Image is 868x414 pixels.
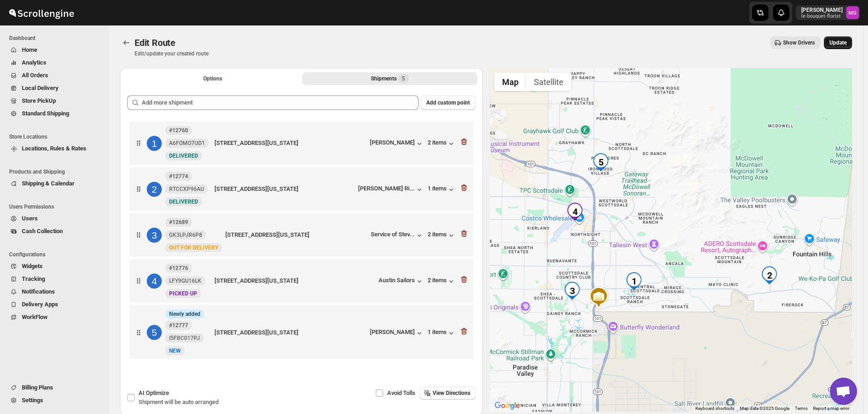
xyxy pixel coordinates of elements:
span: Products and Shipping [9,168,105,175]
div: 2#12774 RTCCXP96AUNewDELIVERED[STREET_ADDRESS][US_STATE][PERSON_NAME] Ri...1 items [130,167,473,211]
div: Selected Shipments [120,88,483,363]
button: Service of Stev... [371,231,424,240]
span: Notifications [22,288,55,295]
button: [PERSON_NAME] Ri... [358,185,424,194]
span: Options [203,75,222,82]
span: Show Drivers [783,39,815,46]
b: #12760 [169,127,188,134]
span: LFY9GU16LK [169,277,201,284]
button: Add custom point [421,95,475,110]
span: A6FOMO7UD1 [169,140,205,147]
button: Widgets [5,260,104,273]
div: 2 items [428,139,456,148]
div: [PERSON_NAME] [370,139,424,148]
span: I5FBC017PJ [169,334,200,342]
span: Shipment will be auto arranged [139,399,219,405]
b: #12689 [169,219,188,225]
span: Melody Gluth [846,6,859,19]
a: Open this area in Google Maps (opens a new window) [492,400,522,412]
span: Configurations [9,251,105,258]
button: Show Drivers [770,36,820,49]
button: All Orders [5,69,104,82]
b: #12777 [169,322,188,329]
button: 2 items [428,277,456,286]
button: Analytics [5,56,104,69]
div: 3 [563,282,581,300]
div: Shipments [371,74,409,83]
div: 5InfoNewly added#12777 I5FBC017PJNewNEW[STREET_ADDRESS][US_STATE][PERSON_NAME]1 items [130,305,473,360]
button: View Directions [420,387,476,399]
span: Shipping & Calendar [22,180,75,187]
span: Billing Plans [22,384,53,391]
span: Users [22,215,38,222]
button: Tracking [5,273,104,285]
button: Delivery Apps [5,298,104,311]
div: [STREET_ADDRESS][US_STATE] [215,276,375,285]
button: 1 items [428,329,456,338]
div: 5 [592,153,610,171]
div: 4 [566,203,584,221]
div: Open chat [830,378,857,405]
button: Locations, Rules & Rates [5,142,104,155]
a: Report a map error [813,406,849,411]
span: View Directions [433,389,470,397]
span: Users Permissions [9,203,105,210]
div: Service of Stev... [371,231,415,238]
span: Add custom point [426,99,470,106]
div: [STREET_ADDRESS][US_STATE] [215,139,366,148]
button: Keyboard shortcuts [695,405,734,412]
span: DELIVERED [169,153,198,159]
div: [PERSON_NAME] Ri... [358,185,415,192]
div: 3 [147,228,162,243]
span: Tracking [22,275,45,282]
button: All Route Options [125,72,300,85]
span: Home [22,46,37,53]
span: Standard Shipping [22,110,69,117]
input: Add more shipment [142,95,419,110]
span: PICKED UP [169,290,197,297]
div: [STREET_ADDRESS][US_STATE] [215,328,366,337]
button: Cash Collection [5,225,104,238]
button: [PERSON_NAME] [370,329,424,338]
div: [STREET_ADDRESS][US_STATE] [215,185,354,194]
span: Analytics [22,59,46,66]
button: 2 items [428,231,456,240]
button: Show satellite imagery [526,73,571,91]
div: Austin Sailors [379,277,424,286]
span: Local Delivery [22,85,59,91]
img: ScrollEngine [7,1,75,24]
span: NEW [169,348,181,354]
a: Terms (opens in new tab) [795,406,808,411]
div: 1 [147,136,162,151]
b: #12776 [169,265,188,271]
span: Edit Route [135,37,175,48]
span: Locations, Rules & Rates [22,145,86,152]
span: Widgets [22,263,43,269]
span: Avoid Tolls [387,389,415,396]
span: Update [829,39,847,46]
img: Google [492,400,522,412]
button: Home [5,44,104,56]
b: #12774 [169,173,188,180]
span: Map data ©2025 Google [740,406,789,411]
p: [PERSON_NAME] [801,6,843,14]
div: 2 [760,266,778,284]
button: Billing Plans [5,381,104,394]
span: All Orders [22,72,48,79]
text: MG [848,10,857,16]
button: Users [5,212,104,225]
button: WorkFlow [5,311,104,324]
div: 1 items [428,185,456,194]
span: AI Optimize [139,389,169,396]
button: Shipping & Calendar [5,177,104,190]
button: Routes [120,36,133,49]
span: Dashboard [9,35,105,42]
p: Edit/update your created route [135,50,209,57]
span: GK3LPJR6P8 [169,231,202,239]
div: 5 [147,325,162,340]
div: 2 [147,182,162,197]
p: le-bouquet-florist [801,14,843,19]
